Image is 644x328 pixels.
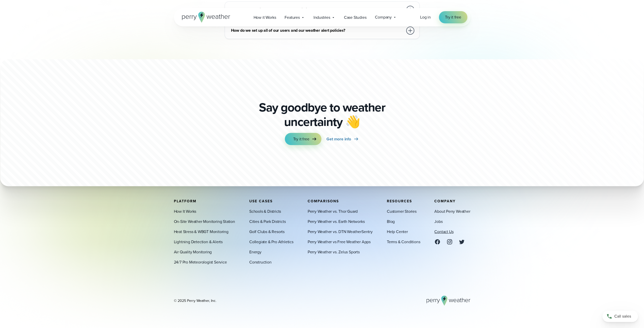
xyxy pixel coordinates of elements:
a: Construction [249,259,272,265]
p: Say goodbye to weather uncertainty 👋 [257,100,387,129]
a: Contact Us [434,228,453,235]
span: Industries [313,14,330,21]
a: Blog [387,218,395,224]
span: Try it free [445,14,461,20]
span: Features [285,14,300,21]
a: 24/7 Pro Meteorologist Service [174,259,227,265]
a: Terms & Conditions [387,239,420,245]
a: Perry Weather vs. Thor Guard [308,208,358,214]
span: Platform [174,198,196,204]
span: Get more info [326,136,351,142]
a: About Perry Weather [434,208,470,214]
a: Lightning Detection & Alerts [174,239,223,245]
a: Perry Weather vs. DTN WeatherSentry [308,228,373,235]
span: Case Studies [344,14,367,21]
a: Cities & Park Districts [249,218,286,224]
span: Call sales [614,313,631,319]
a: Energy [249,249,261,255]
a: Try it free [439,11,467,23]
a: Help Center [387,228,408,235]
a: Golf Clubs & Resorts [249,228,285,235]
a: Perry Weather vs. Earth Networks [308,218,365,224]
a: Case Studies [340,12,371,23]
a: Log in [420,14,431,20]
a: Customer Stories [387,208,417,214]
a: On-Site Weather Monitoring Station [174,218,235,224]
a: Collegiate & Pro Athletics [249,239,293,245]
a: Try it free [285,133,321,145]
span: Comparisons [308,198,339,204]
a: Get more info [326,133,359,145]
a: How It Works [174,208,196,214]
span: Resources [387,198,412,204]
a: Perry Weather vs Free Weather Apps [308,239,371,245]
a: Jobs [434,218,442,224]
h3: Do we need to give you access to our Wi-Fi? [231,7,403,13]
div: © 2025 Perry Weather, Inc. [174,298,216,303]
span: Company [375,14,392,20]
span: Use Cases [249,198,273,204]
span: Company [434,198,456,204]
span: Try it free [293,136,309,142]
span: How it Works [254,14,276,21]
a: Heat Stress & WBGT Monitoring [174,228,228,235]
a: Air Quality Monitoring [174,249,212,255]
a: Call sales [602,311,638,322]
h3: How do we set up all of our users and our weather alert policies? [231,27,403,34]
a: How it Works [249,12,280,23]
a: Schools & Districts [249,208,281,214]
a: Perry Weather vs. Zelus Sports [308,249,360,255]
